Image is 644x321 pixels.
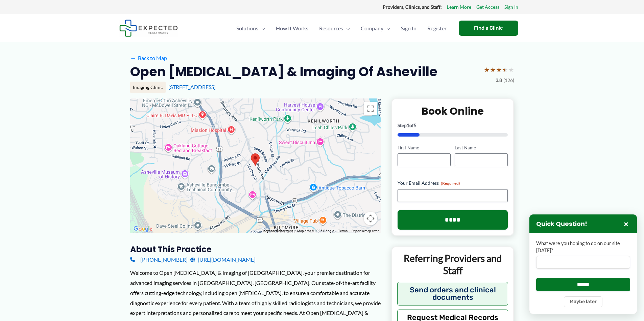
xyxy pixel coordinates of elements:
[401,17,416,40] span: Sign In
[364,212,377,225] button: Map camera controls
[319,17,343,40] span: Resources
[343,17,350,40] span: Menu Toggle
[190,255,256,265] a: [URL][DOMAIN_NAME]
[130,255,188,265] a: [PHONE_NUMBER]
[383,17,390,40] span: Menu Toggle
[314,17,355,40] a: ResourcesMenu Toggle
[398,105,508,118] h2: Book Online
[263,229,293,233] button: Keyboard shortcuts
[352,229,379,233] a: Report a map error
[297,229,334,233] span: Map data ©2025 Google
[447,3,471,11] a: Learn More
[338,229,348,233] a: Terms (opens in new tab)
[441,181,460,186] span: (Required)
[364,102,377,115] button: Toggle fullscreen view
[168,84,216,90] a: [STREET_ADDRESS]
[270,17,314,40] a: How It Works
[130,63,437,80] h2: Open [MEDICAL_DATA] & Imaging of Asheville
[119,20,178,37] img: Expected Healthcare Logo - side, dark font, small
[427,17,447,40] span: Register
[536,240,630,254] label: What were you hoping to do on our site [DATE]?
[455,145,508,151] label: Last Name
[398,180,508,186] label: Your Email Address
[496,76,502,85] span: 3.8
[622,220,630,228] button: Close
[130,82,166,93] div: Imaging Clinic
[502,63,508,76] span: ★
[414,122,416,128] span: 5
[383,4,442,10] strong: Providers, Clinics, and Staff:
[508,63,514,76] span: ★
[564,296,602,307] button: Maybe later
[490,63,496,76] span: ★
[397,252,508,277] p: Referring Providers and Staff
[398,123,508,128] p: Step of
[130,244,381,255] h3: About this practice
[459,21,518,36] a: Find a Clinic
[231,17,270,40] a: SolutionsMenu Toggle
[484,63,490,76] span: ★
[504,3,518,11] a: Sign In
[361,17,383,40] span: Company
[276,17,308,40] span: How It Works
[130,53,167,63] a: ←Back to Map
[132,225,154,233] img: Google
[355,17,396,40] a: CompanyMenu Toggle
[231,17,452,40] nav: Primary Site Navigation
[503,76,514,85] span: (126)
[422,17,452,40] a: Register
[398,145,451,151] label: First Name
[258,17,265,40] span: Menu Toggle
[397,282,508,305] button: Send orders and clinical documents
[536,220,587,228] h3: Quick Question!
[476,3,499,11] a: Get Access
[132,225,154,233] a: Open this area in Google Maps (opens a new window)
[396,17,422,40] a: Sign In
[496,63,502,76] span: ★
[407,122,409,128] span: 1
[130,55,137,61] span: ←
[236,17,258,40] span: Solutions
